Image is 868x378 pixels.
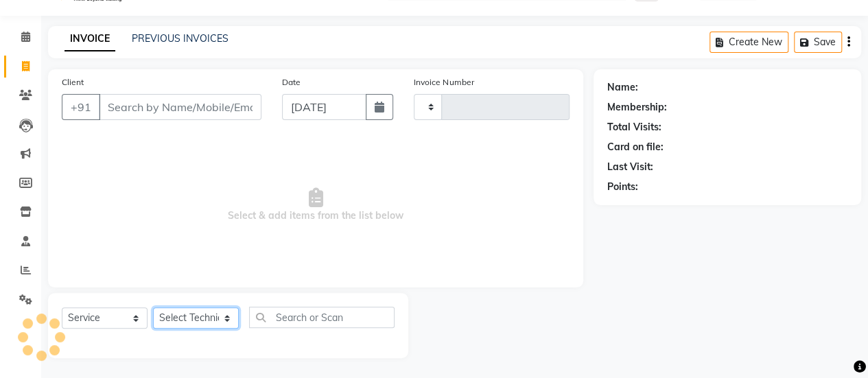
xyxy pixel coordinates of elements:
[607,180,638,194] div: Points:
[62,94,100,120] button: +91
[132,32,228,45] a: PREVIOUS INVOICES
[99,94,261,120] input: Search by Name/Mobile/Email/Code
[607,100,667,115] div: Membership:
[794,32,842,53] button: Save
[607,140,664,154] div: Card on file:
[64,27,115,51] a: INVOICE
[249,307,395,328] input: Search or Scan
[607,80,638,95] div: Name:
[62,137,570,274] span: Select & add items from the list below
[282,76,301,88] label: Date
[607,160,653,174] div: Last Visit:
[62,76,84,88] label: Client
[607,120,661,134] div: Total Visits:
[709,32,788,53] button: Create New
[414,76,473,88] label: Invoice Number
